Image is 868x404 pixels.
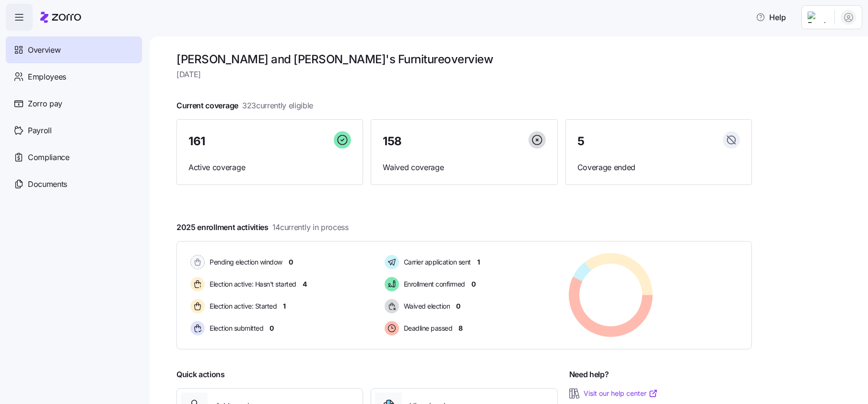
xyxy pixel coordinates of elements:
[458,323,463,333] span: 8
[28,44,60,56] span: Overview
[6,117,142,144] a: Payroll
[207,323,263,333] span: Election submitted
[756,12,786,23] span: Help
[176,69,752,81] span: [DATE]
[176,100,313,112] span: Current coverage
[176,52,752,67] h1: [PERSON_NAME] and [PERSON_NAME]'s Furniture overview
[28,125,52,137] span: Payroll
[6,171,142,197] a: Documents
[569,369,609,381] span: Need help?
[28,71,66,83] span: Employees
[584,389,658,398] a: Visit our help center
[303,279,307,289] span: 4
[28,178,67,190] span: Documents
[6,90,142,117] a: Zorro pay
[188,162,351,173] span: Active coverage
[456,301,460,311] span: 0
[28,98,62,110] span: Zorro pay
[242,100,313,112] span: 323 currently eligible
[207,279,296,289] span: Election active: Hasn't started
[28,151,70,163] span: Compliance
[401,301,450,311] span: Waived election
[477,257,480,267] span: 1
[6,36,142,63] a: Overview
[577,136,585,147] span: 5
[207,301,277,311] span: Election active: Started
[748,8,794,27] button: Help
[401,257,471,267] span: Carrier application sent
[471,279,476,289] span: 0
[270,323,274,333] span: 0
[401,323,453,333] span: Deadline passed
[188,136,205,147] span: 161
[272,221,349,233] span: 14 currently in process
[176,369,225,381] span: Quick actions
[808,12,827,23] img: Employer logo
[577,162,740,173] span: Coverage ended
[6,63,142,90] a: Employees
[176,221,349,233] span: 2025 enrollment activities
[283,301,286,311] span: 1
[207,257,282,267] span: Pending election window
[383,162,545,173] span: Waived coverage
[383,136,402,147] span: 158
[289,257,293,267] span: 0
[401,279,465,289] span: Enrollment confirmed
[6,144,142,171] a: Compliance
